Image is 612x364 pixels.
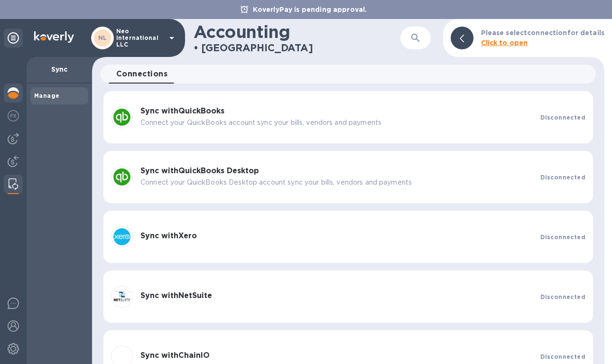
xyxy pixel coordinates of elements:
[116,28,164,48] p: Neo International LLC
[140,106,224,115] b: Sync with QuickBooks
[34,92,59,99] b: Manage
[98,34,107,41] b: NL
[34,65,84,74] p: Sync
[481,29,605,37] b: Please select connection for details
[194,42,313,54] h2: • [GEOGRAPHIC_DATA]
[8,110,19,121] img: Foreign exchange
[140,118,533,128] p: Connect your QuickBooks account sync your bills, vendors and payments
[140,166,259,175] b: Sync with QuickBooks Desktop
[194,22,290,42] h1: Accounting
[116,67,167,81] span: Connections
[4,28,23,47] div: Unpin categories
[540,233,585,241] b: Disconnected
[34,31,74,43] img: Logo
[540,114,585,121] b: Disconnected
[140,177,533,187] p: Connect your QuickBooks Desktop account sync your bills, vendors and payments
[540,293,585,300] b: Disconnected
[140,351,210,360] b: Sync with ChainIO
[248,5,372,14] p: KoverlyPay is pending approval.
[140,291,212,300] b: Sync with NetSuite
[540,353,585,360] b: Disconnected
[481,39,528,47] b: Click to open
[140,231,197,240] b: Sync with Xero
[540,174,585,181] b: Disconnected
